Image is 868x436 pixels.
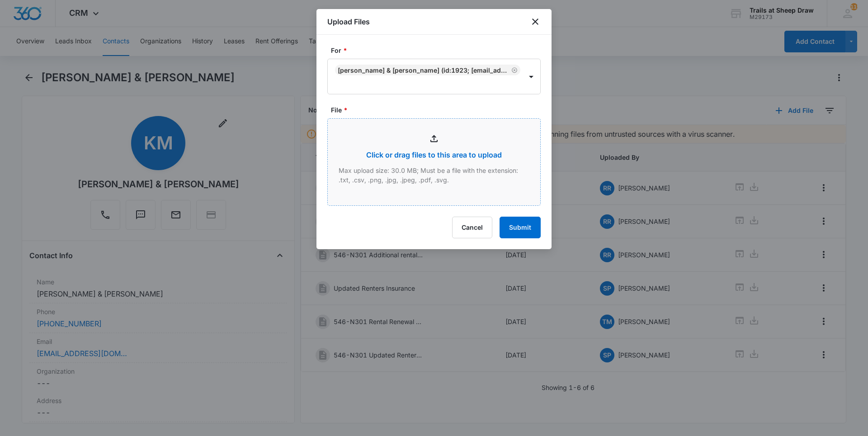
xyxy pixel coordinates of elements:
[327,16,370,27] h1: Upload Files
[331,105,544,115] label: File
[500,217,541,238] button: Submit
[530,16,541,27] button: close
[331,46,544,55] label: For
[338,66,509,74] div: [PERSON_NAME] & [PERSON_NAME] (ID:1923; [EMAIL_ADDRESS][DOMAIN_NAME]; 319-939-2389)
[509,67,518,73] div: Remove Kathryn Mason & Peter Kauten (ID:1923; PKAUTEN22@GMAIL.COM; 319-939-2389)
[452,217,492,238] button: Cancel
